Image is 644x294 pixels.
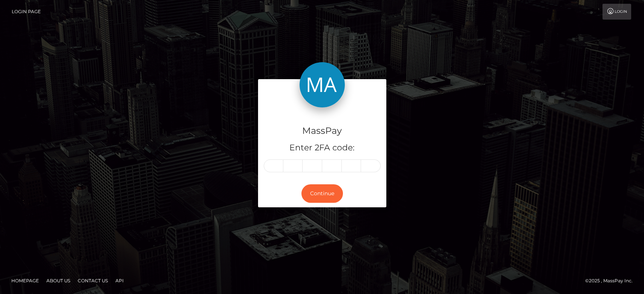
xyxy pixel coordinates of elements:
[12,4,41,20] a: Login Page
[75,275,111,286] a: Contact Us
[264,124,381,138] h4: MassPay
[300,62,345,107] img: MassPay
[8,275,42,286] a: Homepage
[585,277,638,285] div: © 2025 , MassPay Inc.
[603,4,631,20] a: Login
[43,275,73,286] a: About Us
[112,275,127,286] a: API
[301,184,343,203] button: Continue
[264,142,381,154] h5: Enter 2FA code:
